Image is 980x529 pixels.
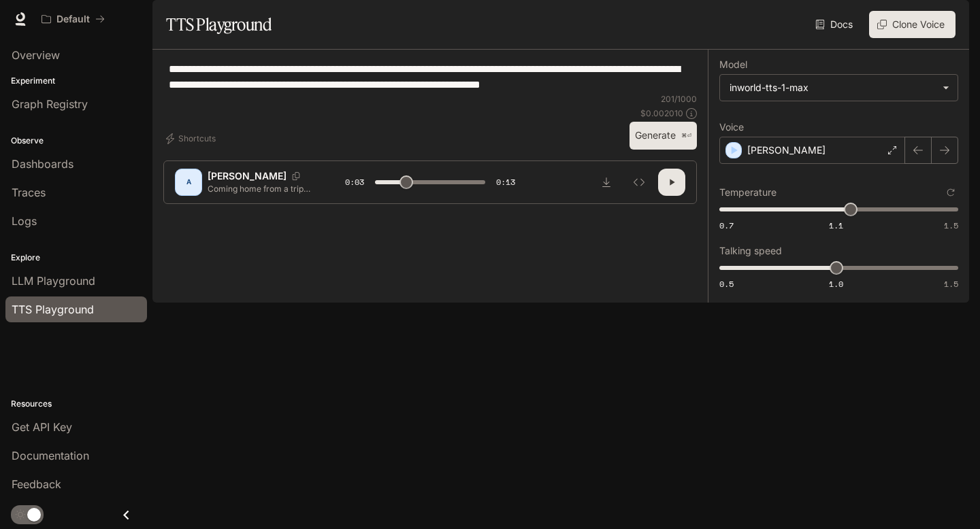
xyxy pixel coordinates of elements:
[287,172,306,180] button: Copy Voice ID
[829,278,843,290] span: 1.0
[625,169,653,196] button: Inspect
[208,183,312,194] p: Coming home from a trip... to this? A lovely 'poop mountain' waiting for you?eah, I don't do that...
[661,93,697,105] p: 201 / 1000
[829,220,843,231] span: 1.1
[178,171,199,193] div: A
[719,122,744,132] p: Voice
[593,169,620,196] button: Download audio
[730,81,936,95] div: inworld-tts-1-max
[719,278,734,290] span: 0.5
[719,220,734,231] span: 0.7
[681,132,691,140] p: ⌘⏎
[496,175,515,189] span: 0:13
[640,107,683,119] p: $ 0.002010
[720,75,958,101] div: inworld-tts-1-max
[208,169,287,183] p: [PERSON_NAME]
[719,246,782,256] p: Talking speed
[35,5,111,33] button: All workspaces
[944,220,958,231] span: 1.5
[56,14,90,25] p: Default
[813,11,858,38] a: Docs
[345,175,364,189] span: 0:03
[943,185,958,200] button: Reset to default
[944,278,958,290] span: 1.5
[630,122,697,150] button: Generate⌘⏎
[747,143,826,157] p: [PERSON_NAME]
[719,188,777,197] p: Temperature
[869,11,955,38] button: Clone Voice
[166,11,272,38] h1: TTS Playground
[163,128,221,150] button: Shortcuts
[719,60,747,69] p: Model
